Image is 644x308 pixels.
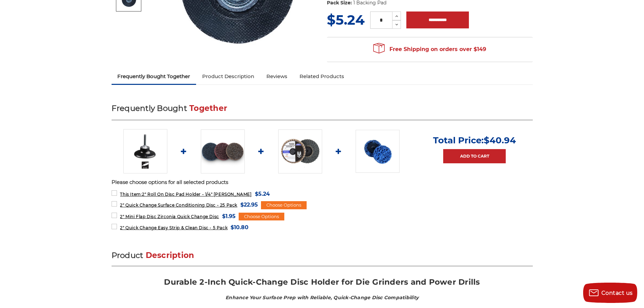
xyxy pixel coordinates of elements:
span: 2" Mini Flap Disc Zirconia Quick Change Disc [120,214,219,219]
span: Product [112,251,143,260]
span: Together [189,103,227,113]
p: Total Price: [433,135,516,146]
span: Description [146,251,194,260]
a: Related Products [293,69,350,84]
span: Contact us [601,290,633,296]
p: Please choose options for all selected products [112,179,533,186]
strong: This Item: [120,192,142,197]
img: 2" Roll On Disc Pad Holder - 1/4" Shank [123,129,167,173]
span: Frequently Bought [112,103,187,113]
a: Add to Cart [443,149,506,163]
span: $22.95 [240,200,258,209]
a: Reviews [260,69,293,84]
span: 2" Quick Change Surface Conditioning Disc - 25 Pack [120,203,237,208]
h4: Enhance Your Surface Prep with Reliable, Quick-Change Disc Compatibility [112,294,533,301]
span: 2" Roll On Disc Pad Holder - 1/4" [PERSON_NAME] [120,192,252,197]
span: $10.80 [231,223,248,232]
span: $5.24 [327,11,365,28]
span: $5.24 [255,189,270,198]
span: Free Shipping on orders over $149 [373,43,486,56]
button: Contact us [583,283,637,303]
h2: Durable 2-Inch Quick-Change Disc Holder for Die Grinders and Power Drills [112,277,533,292]
a: Frequently Bought Together [112,69,196,84]
div: Choose Options [261,201,307,209]
span: $40.94 [484,135,516,146]
div: Choose Options [239,213,284,221]
span: 2" Quick Change Easy Strip & Clean Disc - 5 Pack [120,225,228,230]
a: Product Description [196,69,260,84]
span: $1.95 [222,212,236,221]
